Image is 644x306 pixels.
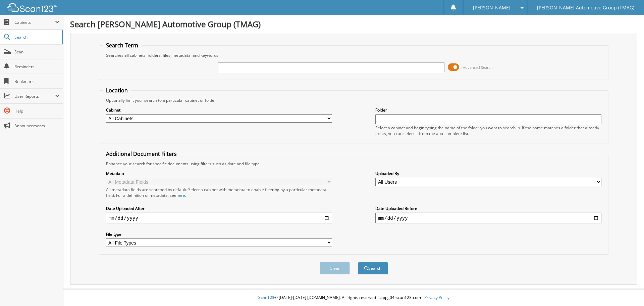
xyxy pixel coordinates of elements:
span: Cabinets [14,19,55,25]
legend: Location [103,87,131,94]
a: Privacy Policy [424,295,449,300]
label: Uploaded By [375,171,601,176]
legend: Additional Document Filters [103,150,180,158]
span: Scan [14,49,60,55]
div: Select a cabinet and begin typing the name of the folder you want to search in. If the name match... [375,125,601,136]
span: Help [14,108,60,114]
button: Clear [320,262,350,274]
label: Metadata [106,171,332,176]
label: Date Uploaded Before [375,206,601,211]
label: File type [106,231,332,237]
span: User Reports [14,93,55,99]
span: Scan123 [258,295,274,300]
button: Search [358,262,388,274]
span: Advanced Search [463,65,493,70]
span: Bookmarks [14,79,60,84]
input: start [106,213,332,223]
span: [PERSON_NAME] Automotive Group (TMAG) [537,6,634,10]
span: [PERSON_NAME] [473,6,511,10]
label: Cabinet [106,107,332,113]
span: Announcements [14,123,60,129]
input: end [375,213,601,223]
div: Optionally limit your search to a particular cabinet or folder [103,97,605,103]
div: Searches all cabinets, folders, files, metadata, and keywords [103,52,605,58]
img: scan123-logo-white.svg [7,3,57,12]
span: Reminders [14,64,60,70]
div: © [DATE]-[DATE] [DOMAIN_NAME]. All rights reserved | appg04-scan123-com | [63,290,644,306]
div: Enhance your search for specific documents using filters such as date and file type. [103,161,605,167]
h1: Search [PERSON_NAME] Automotive Group (TMAG) [70,18,637,30]
span: Search [14,34,59,40]
a: here [176,192,185,198]
legend: Search Term [103,42,142,49]
label: Folder [375,107,601,113]
div: All metadata fields are searched by default. Select a cabinet with metadata to enable filtering b... [106,187,332,198]
label: Date Uploaded After [106,206,332,211]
